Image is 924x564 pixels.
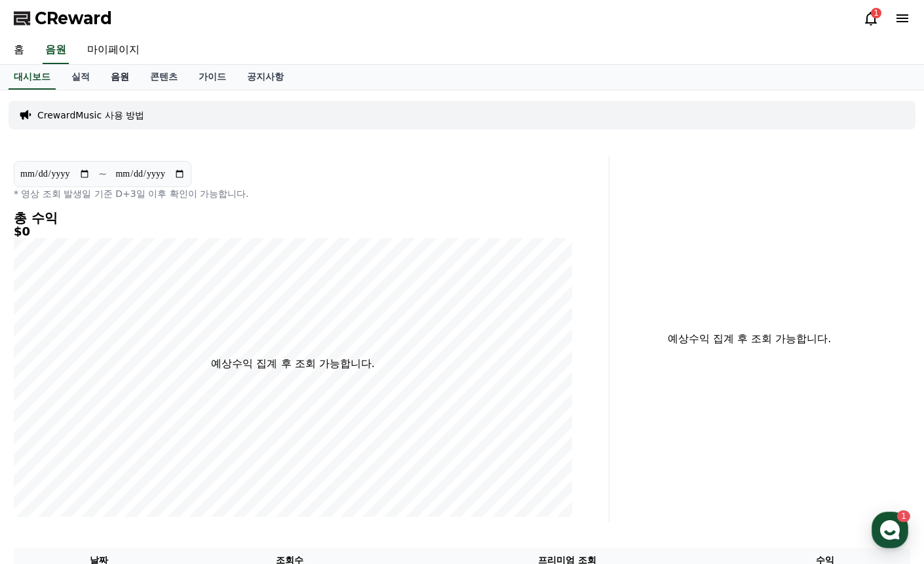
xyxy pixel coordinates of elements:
[14,211,572,225] h4: 총 수익
[620,331,879,347] p: 예상수익 집계 후 조회 가능합니다.
[202,434,218,445] span: 설정
[211,356,374,372] p: 예상수익 집계 후 조회 가능합니다.
[237,65,294,90] a: 공지사항
[14,187,572,200] p: * 영상 조회 발생일 기준 D+3일 이후 확인이 가능합니다.
[14,8,112,29] a: CReward
[3,37,35,64] a: 홈
[9,65,56,90] a: 대시보드
[100,65,140,90] a: 음원
[87,415,169,448] a: 1대화
[35,8,112,29] span: CReward
[98,166,107,182] p: ~
[61,65,100,90] a: 실적
[169,415,252,448] a: 설정
[37,109,144,122] a: CrewardMusic 사용 방법
[4,415,87,448] a: 홈
[188,65,237,90] a: 가이드
[41,434,49,445] span: 홈
[133,414,138,425] span: 1
[14,225,572,238] h5: $0
[43,37,69,64] a: 음원
[863,10,879,26] a: 1
[871,8,881,18] div: 1
[120,435,136,446] span: 대화
[77,37,150,64] a: 마이페이지
[140,65,188,90] a: 콘텐츠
